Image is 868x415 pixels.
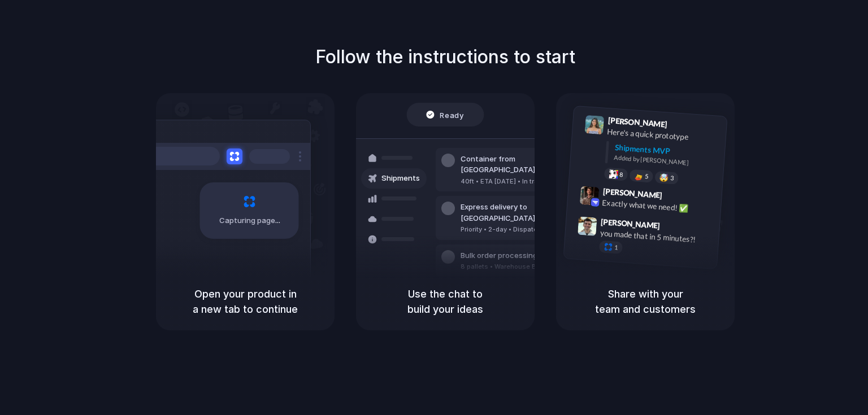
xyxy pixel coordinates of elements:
div: 40ft • ETA [DATE] • In transit [461,177,583,186]
span: 1 [614,244,618,251]
span: Ready [440,109,464,120]
div: Shipments MVP [614,141,719,160]
span: 3 [670,175,674,181]
div: Here's a quick prototype [607,125,720,145]
span: 9:42 AM [666,190,689,204]
div: Exactly what we need! ✅ [602,196,715,216]
span: 9:47 AM [663,221,687,234]
span: [PERSON_NAME] [602,185,662,201]
span: [PERSON_NAME] [601,215,661,231]
div: 🤯 [659,173,669,182]
div: Express delivery to [GEOGRAPHIC_DATA] [461,202,583,224]
span: 9:41 AM [671,119,694,133]
h5: Use the chat to build your ideas [370,286,521,317]
h5: Share with your team and customers [570,286,721,317]
h1: Follow the instructions to start [315,43,575,71]
span: 5 [645,173,649,179]
span: Shipments [381,173,420,184]
span: Capturing page [219,215,282,226]
span: 8 [619,171,623,177]
div: Added by [PERSON_NAME] [614,153,718,169]
div: Container from [GEOGRAPHIC_DATA] [461,154,583,176]
h5: Open your product in a new tab to continue [170,286,321,317]
div: 8 pallets • Warehouse B • Packed [461,262,566,272]
div: you made that in 5 minutes?! [600,227,713,246]
div: Bulk order processing [461,250,566,261]
div: Priority • 2-day • Dispatched [461,225,583,234]
span: [PERSON_NAME] [607,114,667,130]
